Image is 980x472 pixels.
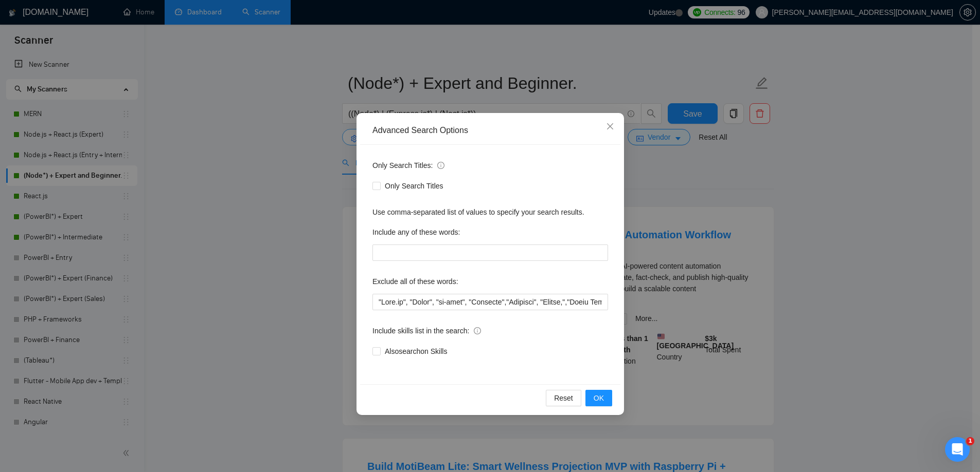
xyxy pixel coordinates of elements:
span: close [606,122,614,130]
span: info-circle [474,327,481,334]
span: 1 [966,437,974,445]
span: Only Search Titles [381,180,448,192]
span: OK [593,392,603,404]
button: OK [585,390,612,406]
label: Exclude all of these words: [372,273,458,290]
span: Reset [554,392,573,404]
span: info-circle [437,162,444,169]
button: Close [596,113,624,141]
div: Use comma-separated list of values to specify your search results. [372,206,608,218]
button: Reset [546,390,581,406]
span: Include skills list in the search: [372,325,481,336]
span: Also search on Skills [381,346,451,357]
iframe: Intercom live chat [945,437,970,462]
div: Advanced Search Options [372,125,608,136]
span: Only Search Titles: [372,160,444,171]
label: Include any of these words: [372,224,460,240]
